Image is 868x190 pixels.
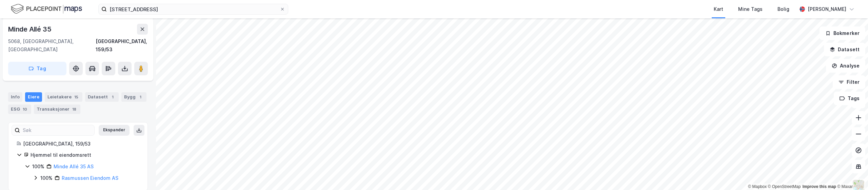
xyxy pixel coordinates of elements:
[738,5,763,13] div: Mine Tags
[714,5,723,13] div: Kart
[71,106,78,113] div: 18
[808,5,846,13] div: [PERSON_NAME]
[826,59,865,73] button: Analyse
[73,94,80,100] div: 15
[62,175,118,181] a: Rasmussen Eiendom AS
[45,92,82,102] div: Leietakere
[8,62,66,75] button: Tag
[777,5,789,13] div: Bolig
[121,92,146,102] div: Bygg
[8,104,31,114] div: ESG
[8,92,22,102] div: Info
[85,92,119,102] div: Datasett
[834,157,868,190] iframe: Chat Widget
[21,106,28,113] div: 10
[34,104,80,114] div: Transaksjoner
[31,151,139,159] div: Hjemmel til eiendomsrett
[768,184,801,189] a: OpenStreetMap
[834,157,868,190] div: Kontrollprogram for chat
[20,125,94,135] input: Søk
[23,140,139,148] div: [GEOGRAPHIC_DATA], 159/53
[54,164,94,169] a: Minde Allé 35 AS
[11,3,82,15] img: logo.f888ab2527a4732fd821a326f86c7f29.svg
[803,184,836,189] a: Improve this map
[96,37,148,54] div: [GEOGRAPHIC_DATA], 159/53
[25,92,42,102] div: Eiere
[137,94,144,100] div: 1
[820,26,865,40] button: Bokmerker
[748,184,767,189] a: Mapbox
[107,4,280,14] input: Søk på adresse, matrikkel, gårdeiere, leietakere eller personer
[8,37,96,54] div: 5068, [GEOGRAPHIC_DATA], [GEOGRAPHIC_DATA]
[109,94,116,100] div: 1
[824,43,865,56] button: Datasett
[40,174,53,182] div: 100%
[8,24,53,35] div: Minde Allé 35
[834,92,865,105] button: Tags
[32,163,44,171] div: 100%
[99,125,130,136] button: Ekspander
[833,75,865,89] button: Filter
